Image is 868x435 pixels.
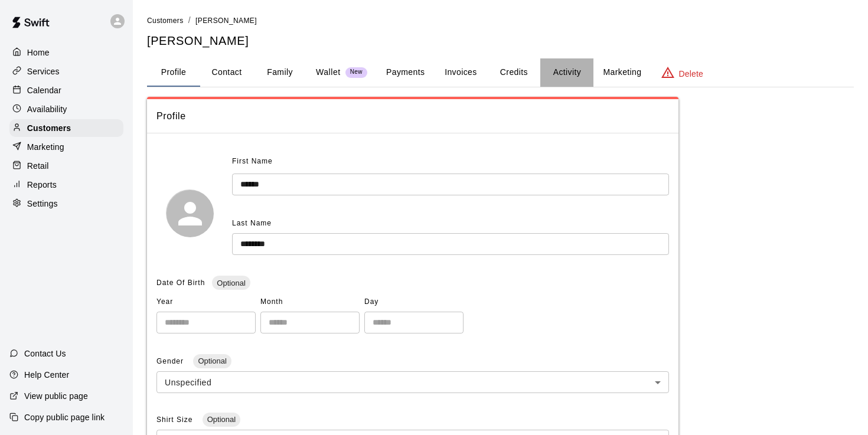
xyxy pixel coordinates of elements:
span: Date Of Birth [156,279,205,287]
a: Customers [9,119,123,137]
div: Unspecified [156,371,669,393]
span: First Name [232,152,273,171]
span: Shirt Size [156,416,195,424]
a: Settings [9,195,123,212]
button: Invoices [434,58,487,87]
button: Payments [377,58,434,87]
span: Year [156,293,256,312]
button: Family [253,58,306,87]
span: Day [364,293,464,312]
span: Profile [156,109,669,124]
span: Last Name [232,219,272,227]
nav: breadcrumb [147,14,854,27]
p: Home [27,47,50,58]
p: Settings [27,198,58,210]
p: Retail [27,160,49,172]
span: Optional [203,415,240,424]
p: Marketing [27,141,64,153]
p: View public page [24,390,88,402]
div: basic tabs example [147,58,854,87]
p: Help Center [24,369,69,381]
span: Customers [147,17,184,25]
button: Contact [200,58,253,87]
p: Customers [27,122,71,134]
a: Marketing [9,138,123,156]
a: Calendar [9,81,123,99]
a: Retail [9,157,123,175]
p: Copy public page link [24,411,105,423]
button: Credits [487,58,540,87]
a: Customers [147,15,184,25]
li: / [188,14,191,27]
p: Services [27,66,60,77]
p: Availability [27,103,67,115]
a: Availability [9,100,123,118]
a: Services [9,63,123,80]
span: Gender [156,357,186,365]
p: Delete [679,68,703,80]
span: New [345,68,367,76]
button: Profile [147,58,200,87]
span: Month [260,293,360,312]
p: Calendar [27,84,61,96]
h5: [PERSON_NAME] [147,33,854,49]
a: Reports [9,176,123,194]
a: Home [9,44,123,61]
button: Activity [540,58,593,87]
p: Wallet [316,66,341,79]
span: Optional [212,279,250,287]
span: [PERSON_NAME] [195,17,257,25]
button: Marketing [593,58,651,87]
span: Optional [193,356,231,365]
p: Reports [27,179,57,191]
p: Contact Us [24,348,66,359]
